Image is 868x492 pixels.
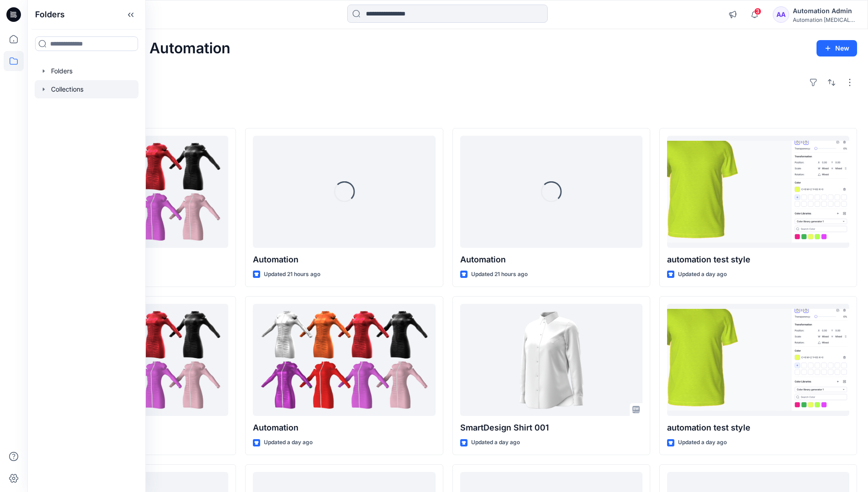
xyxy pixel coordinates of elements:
p: Automation [460,253,642,266]
p: SmartDesign Shirt 001 [460,421,642,434]
span: 3 [754,8,761,15]
a: automation test style [667,136,849,248]
p: Updated 21 hours ago [471,270,528,279]
div: AA [773,6,789,23]
p: Automation [253,253,435,266]
p: Updated a day ago [264,438,313,447]
button: New [817,40,857,56]
p: Automation [253,421,435,434]
p: automation test style [667,421,849,434]
h4: Styles [38,108,857,119]
div: Automation Admin [793,5,857,16]
div: Automation [MEDICAL_DATA]... [793,16,857,23]
p: Updated a day ago [678,270,727,279]
p: automation test style [667,253,849,266]
a: SmartDesign Shirt 001 [460,304,642,416]
a: Automation [253,304,435,416]
p: Updated a day ago [678,438,727,447]
p: Updated 21 hours ago [264,270,320,279]
a: automation test style [667,304,849,416]
p: Updated a day ago [471,438,520,447]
